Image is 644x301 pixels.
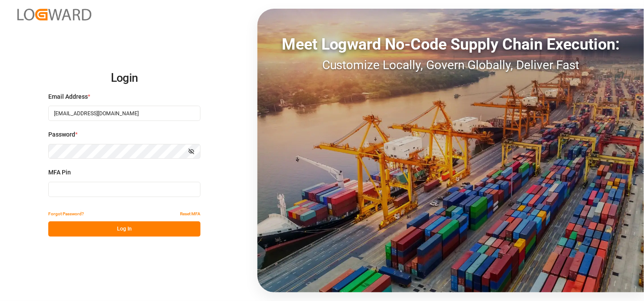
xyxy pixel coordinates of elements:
[48,221,200,237] button: Log In
[48,92,88,101] span: Email Address
[48,106,200,121] input: Enter your email
[180,206,200,221] button: Reset MFA
[48,206,84,221] button: Forgot Password?
[257,33,644,56] div: Meet Logward No-Code Supply Chain Execution:
[48,64,200,92] h2: Login
[48,130,75,139] span: Password
[17,9,91,20] img: Logward_new_orange.png
[257,56,644,74] div: Customize Locally, Govern Globally, Deliver Fast
[48,168,71,177] span: MFA Pin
